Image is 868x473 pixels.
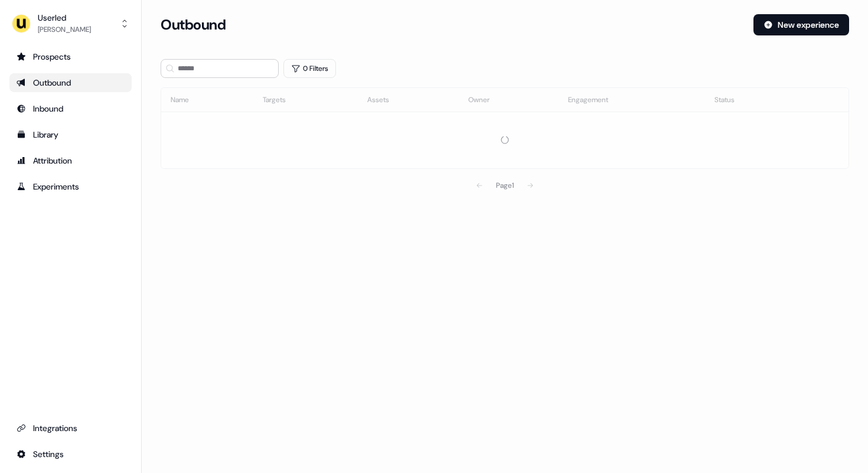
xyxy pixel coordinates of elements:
h3: Outbound [161,16,226,34]
div: Inbound [17,103,125,115]
a: Go to attribution [9,151,132,170]
div: Prospects [17,51,125,63]
a: Go to integrations [9,419,132,438]
button: New experience [753,14,849,35]
div: Outbound [17,77,125,89]
a: Go to integrations [9,445,132,464]
div: Library [17,129,125,141]
a: Go to Inbound [9,99,132,118]
div: [PERSON_NAME] [38,24,91,35]
div: Attribution [17,155,125,167]
div: Experiments [17,181,125,193]
a: Go to templates [9,125,132,144]
div: Integrations [17,422,125,434]
div: Settings [17,448,125,460]
a: Go to experiments [9,177,132,196]
button: Userled[PERSON_NAME] [9,9,132,38]
a: Go to outbound experience [9,73,132,92]
a: Go to prospects [9,47,132,66]
div: Userled [38,12,91,24]
button: 0 Filters [283,59,336,78]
